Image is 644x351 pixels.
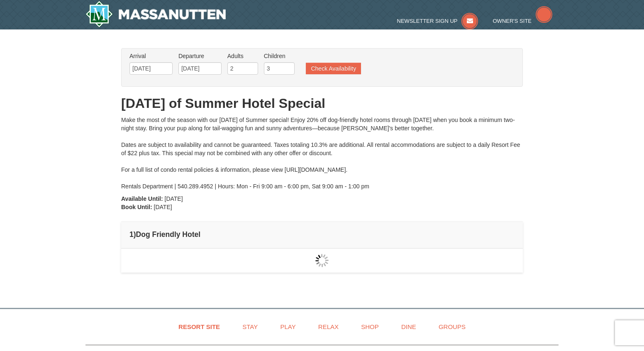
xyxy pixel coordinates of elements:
[493,18,553,24] a: Owner's Site
[308,317,349,336] a: Relax
[397,18,478,24] a: Newsletter Sign Up
[129,52,173,60] label: Arrival
[85,1,226,27] img: Massanutten Resort Logo
[315,254,329,267] img: wait gif
[264,52,295,60] label: Children
[121,204,152,210] strong: Book Until:
[428,317,476,336] a: Groups
[391,317,427,336] a: Dine
[168,317,230,336] a: Resort Site
[121,116,523,190] div: Make the most of the season with our [DATE] of Summer special! Enjoy 20% off dog-friendly hotel r...
[270,317,306,336] a: Play
[129,230,515,239] h4: 1 Dog Friendly Hotel
[397,18,458,24] span: Newsletter Sign Up
[351,317,389,336] a: Shop
[121,195,163,202] strong: Available Until:
[121,95,523,112] h1: [DATE] of Summer Hotel Special
[154,204,172,210] span: [DATE]
[227,52,258,60] label: Adults
[85,1,226,27] a: Massanutten Resort
[493,18,532,24] span: Owner's Site
[134,230,136,239] span: )
[306,63,361,74] button: Check Availability
[232,317,268,336] a: Stay
[178,52,222,60] label: Departure
[165,195,183,202] span: [DATE]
